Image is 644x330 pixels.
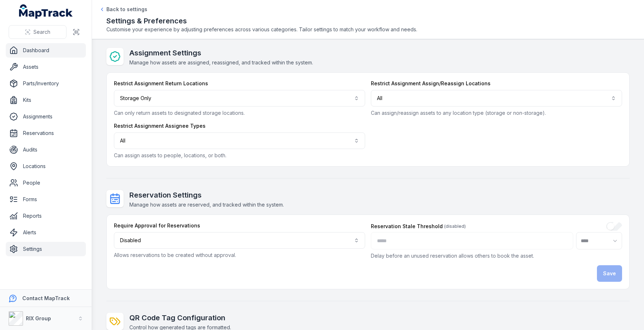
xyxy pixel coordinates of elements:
[114,132,365,149] button: All
[371,252,622,259] p: Delay before an unused reservation allows others to book the asset.
[371,80,491,87] label: Restrict Assignment Assign/Reassign Locations
[22,295,70,301] strong: Contact MapTrack
[6,176,86,190] a: People
[114,109,365,117] p: Can only return assets to designated storage locations.
[444,223,466,229] span: (disabled)
[6,192,86,207] a: Forms
[114,122,206,130] label: Restrict Assignment Assignee Types
[6,225,86,240] a: Alerts
[114,252,365,259] p: Allows reservations to be created without approval.
[6,159,86,173] a: Locations
[114,80,208,87] label: Restrict Assignment Return Locations
[371,109,622,117] p: Can assign/reassign assets to any location type (storage or non-storage).
[6,209,86,223] a: Reports
[26,315,51,321] strong: RIX Group
[9,25,66,39] button: Search
[6,109,86,124] a: Assignments
[129,59,313,65] span: Manage how assets are assigned, reassigned, and tracked within the system.
[33,28,50,36] span: Search
[6,126,86,140] a: Reservations
[6,242,86,256] a: Settings
[129,202,284,208] span: Manage how assets are reserved, and tracked within the system.
[6,43,86,58] a: Dashboard
[106,16,630,26] h2: Settings & Preferences
[6,93,86,107] a: Kits
[114,232,365,249] button: Disabled
[114,152,365,159] p: Can assign assets to people, locations, or both.
[129,48,313,58] h2: Assignment Settings
[371,90,622,107] button: All
[129,190,284,200] h2: Reservation Settings
[129,313,231,323] h2: QR Code Tag Configuration
[99,6,147,13] a: Back to settings
[371,223,466,230] label: Reservation Stale Threshold
[6,143,86,157] a: Audits
[6,76,86,91] a: Parts/Inventory
[606,222,622,231] input: :r2n:-form-item-label
[6,60,86,74] a: Assets
[114,222,200,229] label: Require Approval for Reservations
[106,6,147,13] span: Back to settings
[106,26,630,33] span: Customise your experience by adjusting preferences across various categories. Tailor settings to ...
[114,90,365,107] button: Storage Only
[19,4,73,19] a: MapTrack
